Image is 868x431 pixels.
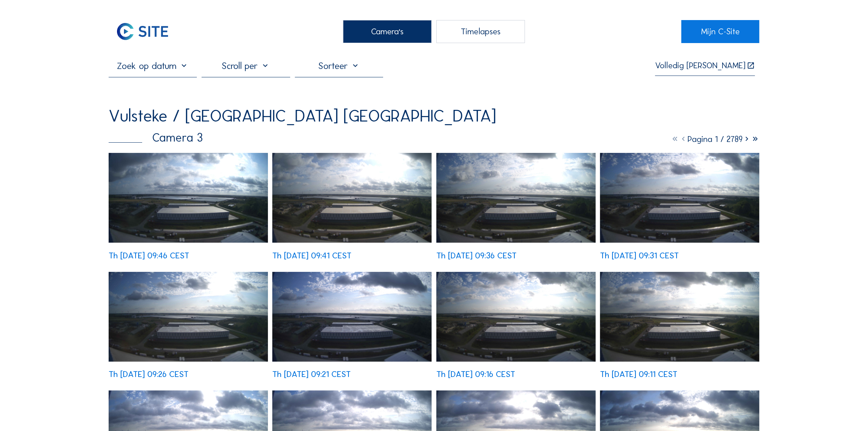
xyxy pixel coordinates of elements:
div: Th [DATE] 09:21 CEST [272,370,351,378]
div: Vulsteke / [GEOGRAPHIC_DATA] [GEOGRAPHIC_DATA] [109,107,497,124]
img: image_52983335 [600,272,759,362]
div: Th [DATE] 09:26 CEST [109,370,188,378]
div: Volledig [PERSON_NAME] [655,61,746,70]
div: Th [DATE] 09:16 CEST [436,370,515,378]
img: image_52984255 [109,153,268,243]
div: Th [DATE] 09:46 CEST [109,251,189,260]
img: image_52983468 [436,272,596,362]
input: Zoek op datum 󰅀 [109,60,197,72]
div: Th [DATE] 09:31 CEST [600,251,679,260]
div: Timelapses [436,20,525,43]
div: Th [DATE] 09:36 CEST [436,251,517,260]
div: Camera 3 [109,132,203,143]
div: Camera's [343,20,432,43]
a: C-SITE Logo [109,20,187,43]
div: Th [DATE] 09:41 CEST [272,251,351,260]
img: C-SITE Logo [109,20,177,43]
a: Mijn C-Site [681,20,759,43]
div: Th [DATE] 09:11 CEST [600,370,677,378]
span: Pagina 1 / 2789 [688,134,743,144]
img: image_52984126 [272,153,432,243]
img: image_52983863 [600,153,759,243]
img: image_52983598 [272,272,432,362]
img: image_52983730 [109,272,268,362]
img: image_52983993 [436,153,596,243]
